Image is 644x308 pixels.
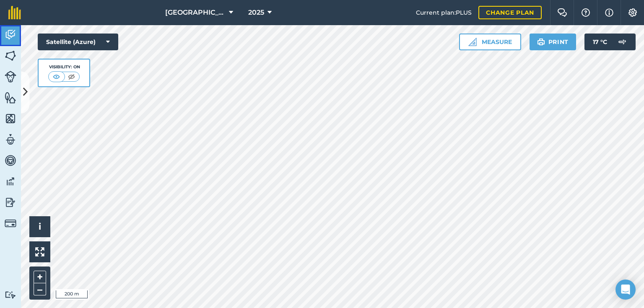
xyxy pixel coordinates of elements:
span: 17 ° C [593,34,607,50]
img: svg+xml;base64,PD94bWwgdmVyc2lvbj0iMS4wIiBlbmNvZGluZz0idXRmLTgiPz4KPCEtLSBHZW5lcmF0b3I6IEFkb2JlIE... [614,34,631,50]
img: svg+xml;base64,PHN2ZyB4bWxucz0iaHR0cDovL3d3dy53My5vcmcvMjAwMC9zdmciIHdpZHRoPSI1NiIgaGVpZ2h0PSI2MC... [5,112,16,125]
div: Open Intercom Messenger [615,280,636,300]
span: i [39,221,41,232]
img: svg+xml;base64,PD94bWwgdmVyc2lvbj0iMS4wIiBlbmNvZGluZz0idXRmLTgiPz4KPCEtLSBHZW5lcmF0b3I6IEFkb2JlIE... [5,71,16,83]
button: i [29,216,50,237]
span: 2025 [248,8,264,18]
img: svg+xml;base64,PD94bWwgdmVyc2lvbj0iMS4wIiBlbmNvZGluZz0idXRmLTgiPz4KPCEtLSBHZW5lcmF0b3I6IEFkb2JlIE... [5,175,16,188]
img: svg+xml;base64,PHN2ZyB4bWxucz0iaHR0cDovL3d3dy53My5vcmcvMjAwMC9zdmciIHdpZHRoPSIxOSIgaGVpZ2h0PSIyNC... [537,37,545,47]
img: Two speech bubbles overlapping with the left bubble in the forefront [557,8,567,17]
span: Current plan : PLUS [416,8,472,17]
img: svg+xml;base64,PD94bWwgdmVyc2lvbj0iMS4wIiBlbmNvZGluZz0idXRmLTgiPz4KPCEtLSBHZW5lcmF0b3I6IEFkb2JlIE... [5,133,16,146]
button: – [34,283,46,295]
img: A cog icon [628,8,638,17]
img: Four arrows, one pointing top left, one top right, one bottom right and the last bottom left [35,247,44,256]
button: Print [530,34,576,50]
img: svg+xml;base64,PD94bWwgdmVyc2lvbj0iMS4wIiBlbmNvZGluZz0idXRmLTgiPz4KPCEtLSBHZW5lcmF0b3I6IEFkb2JlIE... [5,196,16,209]
img: Ruler icon [468,38,477,46]
img: svg+xml;base64,PHN2ZyB4bWxucz0iaHR0cDovL3d3dy53My5vcmcvMjAwMC9zdmciIHdpZHRoPSI1NiIgaGVpZ2h0PSI2MC... [5,49,16,62]
button: Measure [459,34,521,50]
img: svg+xml;base64,PD94bWwgdmVyc2lvbj0iMS4wIiBlbmNvZGluZz0idXRmLTgiPz4KPCEtLSBHZW5lcmF0b3I6IEFkb2JlIE... [5,154,16,167]
img: A question mark icon [581,8,591,17]
img: svg+xml;base64,PD94bWwgdmVyc2lvbj0iMS4wIiBlbmNvZGluZz0idXRmLTgiPz4KPCEtLSBHZW5lcmF0b3I6IEFkb2JlIE... [5,217,16,229]
img: svg+xml;base64,PD94bWwgdmVyc2lvbj0iMS4wIiBlbmNvZGluZz0idXRmLTgiPz4KPCEtLSBHZW5lcmF0b3I6IEFkb2JlIE... [5,291,16,299]
a: Change plan [478,6,542,19]
button: + [34,271,46,283]
button: Satellite (Azure) [38,34,118,50]
img: svg+xml;base64,PD94bWwgdmVyc2lvbj0iMS4wIiBlbmNvZGluZz0idXRmLTgiPz4KPCEtLSBHZW5lcmF0b3I6IEFkb2JlIE... [5,28,16,41]
img: svg+xml;base64,PHN2ZyB4bWxucz0iaHR0cDovL3d3dy53My5vcmcvMjAwMC9zdmciIHdpZHRoPSI1MCIgaGVpZ2h0PSI0MC... [51,72,62,81]
span: [GEOGRAPHIC_DATA] [165,8,226,18]
button: 17 °C [584,34,636,50]
img: svg+xml;base64,PHN2ZyB4bWxucz0iaHR0cDovL3d3dy53My5vcmcvMjAwMC9zdmciIHdpZHRoPSI1MCIgaGVpZ2h0PSI0MC... [66,72,77,81]
img: fieldmargin Logo [8,6,21,19]
img: svg+xml;base64,PHN2ZyB4bWxucz0iaHR0cDovL3d3dy53My5vcmcvMjAwMC9zdmciIHdpZHRoPSI1NiIgaGVpZ2h0PSI2MC... [5,91,16,104]
img: svg+xml;base64,PHN2ZyB4bWxucz0iaHR0cDovL3d3dy53My5vcmcvMjAwMC9zdmciIHdpZHRoPSIxNyIgaGVpZ2h0PSIxNy... [605,8,613,18]
div: Visibility: On [48,64,80,70]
